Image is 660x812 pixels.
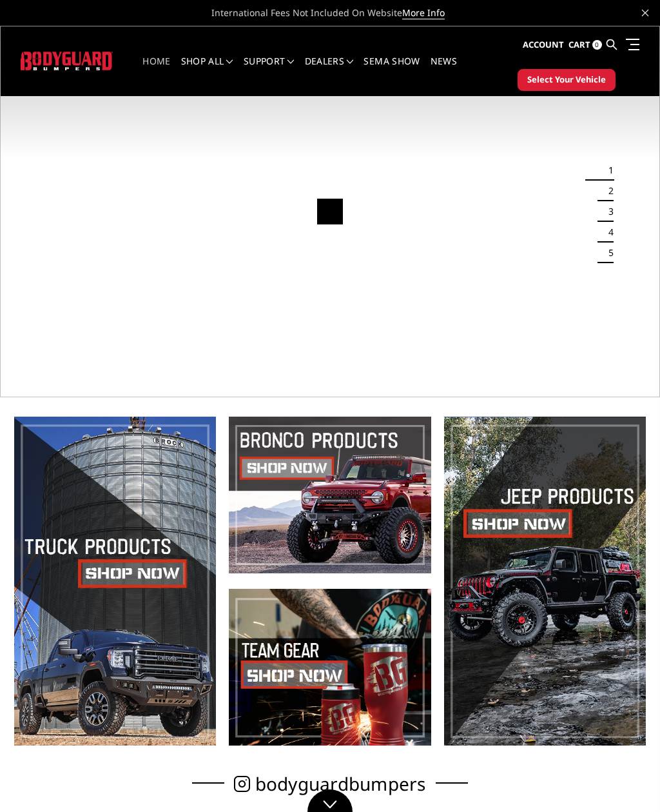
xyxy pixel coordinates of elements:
a: Home [142,57,170,82]
span: Account [523,39,564,50]
button: 3 of 5 [601,201,614,222]
img: BODYGUARD BUMPERS [21,52,113,70]
span: Select Your Vehicle [527,74,606,86]
button: 1 of 5 [601,160,614,181]
a: News [431,57,457,82]
span: bodyguardbumpers [255,777,426,791]
a: Account [523,28,564,63]
button: 2 of 5 [601,181,614,201]
button: Select Your Vehicle [518,69,616,91]
span: 0 [592,40,602,50]
a: More Info [402,6,445,19]
a: Support [244,57,295,82]
a: Dealers [305,57,354,82]
span: Cart [568,39,590,50]
a: Click to Down [307,789,353,812]
a: shop all [181,57,233,82]
button: 5 of 5 [601,243,614,263]
a: Cart 0 [568,28,602,63]
a: SEMA Show [364,57,420,82]
button: 4 of 5 [601,222,614,243]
